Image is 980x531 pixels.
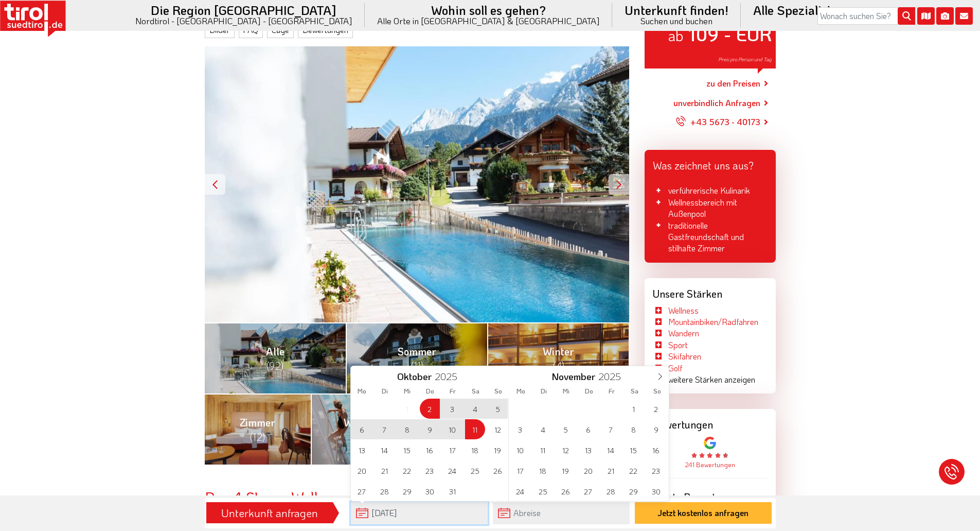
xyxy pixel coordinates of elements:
span: November 18, 2025 [533,460,553,481]
span: Oktober 9, 2025 [420,419,440,439]
span: Zimmer [240,416,275,443]
span: Oktober 10, 2025 [442,419,462,439]
h2: Das 4-Sterne Wellness Hotel Zugspitze, ein wundervoller Urlaubsort für Wohlgefühl [205,489,629,521]
span: November 15, 2025 [623,440,644,460]
span: Oktober 31, 2025 [442,481,462,501]
i: Fotogalerie [936,7,954,25]
span: Sa [623,388,646,395]
span: November 11, 2025 [533,440,553,460]
span: November 23, 2025 [646,460,666,481]
a: unverbindlich Anfragen [673,97,760,109]
span: Oktober 21, 2025 [375,460,395,481]
span: November 24, 2025 [510,481,530,501]
span: Oktober 13, 2025 [352,440,372,460]
span: Fr [600,388,623,395]
span: November 19, 2025 [556,460,576,481]
li: verführerische Kulinarik [653,185,768,196]
span: Mo [351,388,373,395]
span: Oktober 29, 2025 [397,481,417,501]
span: Oktober 20, 2025 [352,460,372,481]
div: Unsere Stärken [645,278,776,305]
span: Mo [510,388,532,395]
a: Wellness [668,305,699,316]
div: Was zeichnet uns aus? [645,150,776,177]
div: Unterkunft anfragen [209,504,330,522]
img: google [704,437,716,449]
span: Oktober 23, 2025 [420,460,440,481]
span: Oktober 17, 2025 [442,440,462,460]
a: +43 5673 - 40173 [676,109,760,135]
span: Oktober 4, 2025 [465,399,485,419]
span: November 4, 2025 [533,419,553,439]
div: Bewertungen [645,409,776,436]
span: Sommer [398,345,436,372]
input: Abreise [493,502,630,524]
div: Letzte Bewertungen [653,491,768,503]
span: Oktober [397,372,432,382]
span: Winter [543,345,574,372]
span: Do [578,388,600,395]
span: Oktober 27, 2025 [352,481,372,501]
span: (12) [250,430,265,443]
span: Oktober 7, 2025 [375,419,395,439]
small: ab [668,26,684,45]
span: November 14, 2025 [601,440,621,460]
span: November 29, 2025 [623,481,644,501]
a: Alle (92) [205,322,346,393]
span: November 22, 2025 [623,460,644,481]
a: Wandern [668,328,699,338]
span: November 16, 2025 [646,440,666,460]
span: Oktober 5, 2025 [488,399,508,419]
span: November 13, 2025 [578,440,598,460]
span: November 7, 2025 [601,419,621,439]
span: November 2, 2025 [646,399,666,419]
span: So [487,388,509,395]
a: Sport [668,339,688,350]
span: Oktober 6, 2025 [352,419,372,439]
span: November [551,372,595,382]
span: November 8, 2025 [623,419,644,439]
span: Oktober 30, 2025 [420,481,440,501]
i: Kontakt [955,7,973,25]
span: Oktober 16, 2025 [420,440,440,460]
span: November 27, 2025 [578,481,598,501]
a: Golf [668,363,682,373]
span: (11) [411,359,423,372]
li: Wellnessbereich mit Außenpool [653,197,768,220]
span: Oktober 14, 2025 [375,440,395,460]
span: Sa [464,388,487,395]
a: Zimmer (12) [205,393,311,465]
small: Nordtirol - [GEOGRAPHIC_DATA] - [GEOGRAPHIC_DATA] [135,16,352,25]
span: November 9, 2025 [646,419,666,439]
span: November 21, 2025 [601,460,621,481]
span: So [646,388,668,395]
span: November 12, 2025 [556,440,576,460]
span: Oktober 24, 2025 [442,460,462,481]
span: Oktober 3, 2025 [442,399,462,419]
input: Year [595,370,629,383]
span: November 5, 2025 [556,419,576,439]
span: Oktober 8, 2025 [397,419,417,439]
a: Skifahren [668,351,701,362]
span: November 3, 2025 [510,419,530,439]
span: Alle [266,345,284,372]
i: Karte öffnen [917,7,935,25]
span: Oktober 22, 2025 [397,460,417,481]
span: November 28, 2025 [601,481,621,501]
span: Oktober 12, 2025 [488,419,508,439]
input: Wonach suchen Sie? [817,7,915,25]
span: Mi [555,388,578,395]
span: Wellness [344,416,384,443]
span: November 20, 2025 [578,460,598,481]
span: November 10, 2025 [510,440,530,460]
input: Year [432,370,466,383]
span: Oktober 11, 2025 [465,419,485,439]
button: Jetzt kostenlos anfragen [635,502,772,524]
span: November 1, 2025 [623,399,644,419]
span: Oktober 1, 2025 [397,399,417,419]
span: Di [532,388,555,395]
span: Oktober 26, 2025 [488,460,508,481]
span: Oktober 19, 2025 [488,440,508,460]
a: Winter (4) [487,322,629,393]
span: Oktober 18, 2025 [465,440,485,460]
